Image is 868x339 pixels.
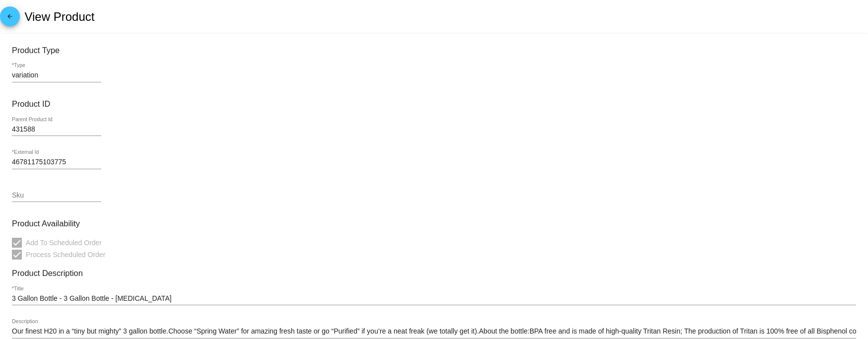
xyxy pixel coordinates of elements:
h3: Product ID [12,99,856,109]
h3: Product Description [12,269,856,278]
input: Sku [12,192,101,200]
span: Process Scheduled Order [26,249,105,261]
input: Parent Product Id [12,126,101,134]
input: *Title [12,295,856,303]
h2: View Product [24,10,94,24]
input: Description [12,328,856,336]
input: *External Id [12,158,101,166]
span: Add To Scheduled Order [26,237,102,249]
mat-icon: arrow_back [4,13,16,25]
h3: Product Type [12,46,856,55]
h3: Product Availability [12,219,856,228]
input: *Type [12,71,101,79]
